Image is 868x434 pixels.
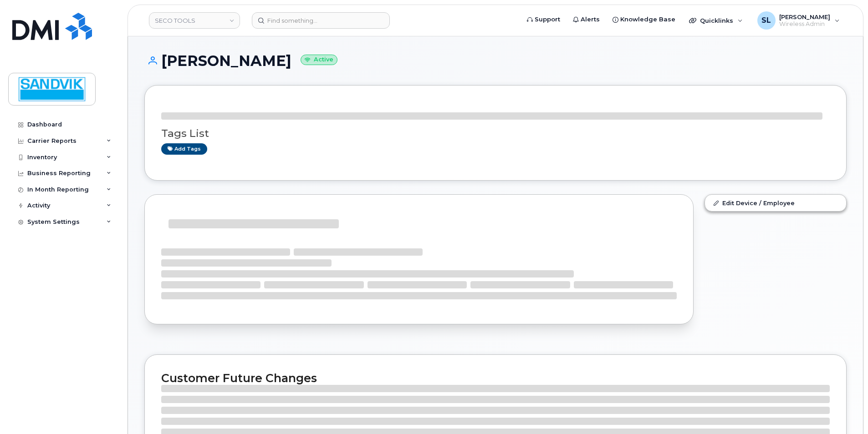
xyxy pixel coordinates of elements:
small: Active [301,55,337,65]
h1: [PERSON_NAME] [144,53,847,69]
h2: Customer Future Changes [161,371,830,385]
a: Edit Device / Employee [705,195,846,211]
a: Add tags [161,143,207,155]
h3: Tags List [161,128,830,139]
